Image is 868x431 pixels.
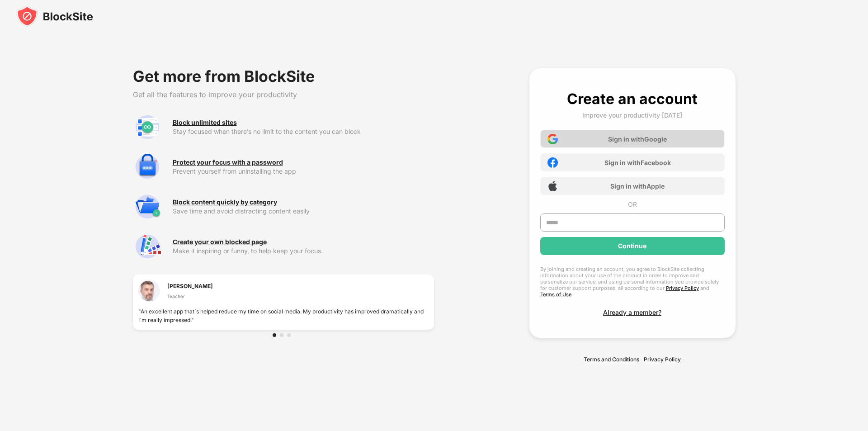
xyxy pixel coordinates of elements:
img: premium-customize-block-page.svg [133,232,162,261]
a: Terms of Use [540,291,571,298]
div: Teacher [167,293,213,300]
img: apple-icon.png [547,181,558,191]
div: Block unlimited sites [173,119,237,126]
img: premium-category.svg [133,192,162,221]
img: premium-password-protection.svg [133,152,162,181]
div: [PERSON_NAME] [167,282,213,290]
div: Get more from BlockSite [133,68,434,85]
img: facebook-icon.png [547,157,558,168]
div: Prevent yourself from uninstalling the app [173,168,434,175]
div: Continue [618,242,646,250]
div: Protect your focus with a password [173,159,283,166]
div: OR [628,200,637,208]
div: Sign in with Google [608,135,667,143]
img: blocksite-icon-black.svg [16,5,93,27]
a: Privacy Policy [644,356,681,363]
div: Block content quickly by category [173,199,277,206]
img: google-icon.png [547,134,558,144]
div: Stay focused when there’s no limit to the content you can block [173,128,434,135]
div: Create your own blocked page [173,238,267,246]
img: premium-unlimited-blocklist.svg [133,113,162,142]
div: Make it inspiring or funny, to help keep your focus. [173,247,434,255]
div: Get all the features to improve your productivity [133,90,434,99]
div: Already a member? [603,308,661,316]
div: "An excellent app that`s helped reduce my time on social media. My productivity has improved dram... [138,307,429,324]
div: Sign in with Apple [610,182,665,190]
a: Terms and Conditions [584,356,639,363]
div: Create an account [567,90,698,108]
div: Sign in with Facebook [604,159,671,166]
div: Improve your productivity [DATE] [582,111,682,119]
a: Privacy Policy [666,285,699,291]
div: By joining and creating an account, you agree to BlockSite collecting information about your use ... [540,266,725,298]
div: Save time and avoid distracting content easily [173,208,434,215]
img: testimonial-1.jpg [138,280,160,302]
